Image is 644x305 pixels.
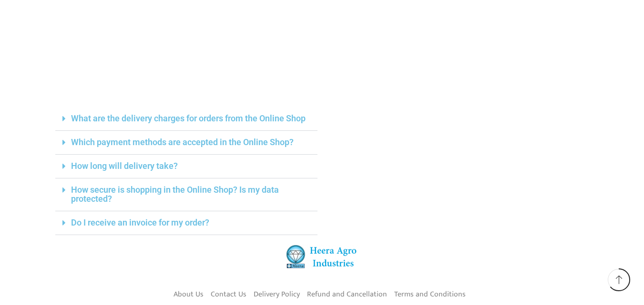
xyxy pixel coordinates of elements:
[71,185,279,204] a: How secure is shopping in the Online Shop? Is my data protected?
[71,161,178,171] a: How long will delivery take?
[394,286,466,302] a: Terms and Conditions
[71,217,209,227] a: Do I receive an invoice for my order?
[307,286,387,302] a: Refund and Cancellation
[254,286,300,302] a: Delivery Policy
[71,137,294,147] a: Which payment methods are accepted in the Online Shop?
[174,286,204,302] a: About Us
[55,131,317,155] div: Which payment methods are accepted in the Online Shop?
[286,245,358,268] img: heera-logo-84.png
[55,155,317,178] div: How long will delivery take?
[55,178,317,211] div: How secure is shopping in the Online Shop? Is my data protected?
[55,211,317,235] div: Do I receive an invoice for my order?
[211,286,246,302] a: Contact Us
